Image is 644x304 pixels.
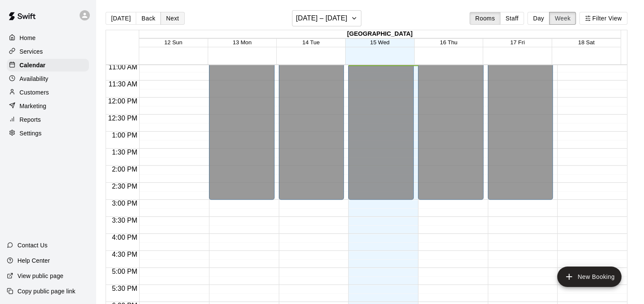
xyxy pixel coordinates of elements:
[7,100,89,112] a: Marketing
[549,12,576,25] button: Week
[106,80,140,88] span: 11:30 AM
[7,127,89,140] a: Settings
[106,12,136,25] button: [DATE]
[110,217,140,224] span: 3:30 PM
[510,39,525,46] button: 17 Fri
[110,149,140,156] span: 1:30 PM
[527,12,550,25] button: Day
[110,251,140,258] span: 4:30 PM
[302,39,320,46] button: 14 Tue
[292,10,361,26] button: [DATE] – [DATE]
[17,272,63,280] p: View public page
[17,241,48,250] p: Contact Us
[139,30,621,38] div: [GEOGRAPHIC_DATA]
[136,12,161,25] button: Back
[20,88,49,97] p: Customers
[20,115,41,124] p: Reports
[110,268,140,275] span: 5:00 PM
[296,12,347,24] h6: [DATE] – [DATE]
[17,287,75,295] p: Copy public page link
[20,129,42,138] p: Settings
[7,86,89,99] a: Customers
[164,39,182,46] button: 12 Sun
[578,39,595,46] button: 18 Sat
[7,59,89,72] a: Calendar
[557,267,621,287] button: add
[110,285,140,292] span: 5:30 PM
[469,12,500,25] button: Rooms
[370,39,389,46] button: 15 Wed
[7,32,89,44] a: Home
[106,115,139,122] span: 12:30 PM
[160,12,184,25] button: Next
[106,63,140,71] span: 11:00 AM
[110,166,140,173] span: 2:00 PM
[233,39,252,46] button: 13 Mon
[440,39,457,46] button: 16 Thu
[110,183,140,190] span: 2:30 PM
[110,234,140,241] span: 4:00 PM
[17,256,50,265] p: Help Center
[7,113,89,126] a: Reports
[110,200,140,207] span: 3:00 PM
[20,102,46,110] p: Marketing
[7,72,89,85] a: Availability
[20,75,49,83] p: Availability
[20,61,46,69] p: Calendar
[20,47,43,56] p: Services
[106,98,139,105] span: 12:00 PM
[579,12,627,25] button: Filter View
[7,45,89,58] a: Services
[500,12,524,25] button: Staff
[110,132,140,139] span: 1:00 PM
[20,34,36,42] p: Home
